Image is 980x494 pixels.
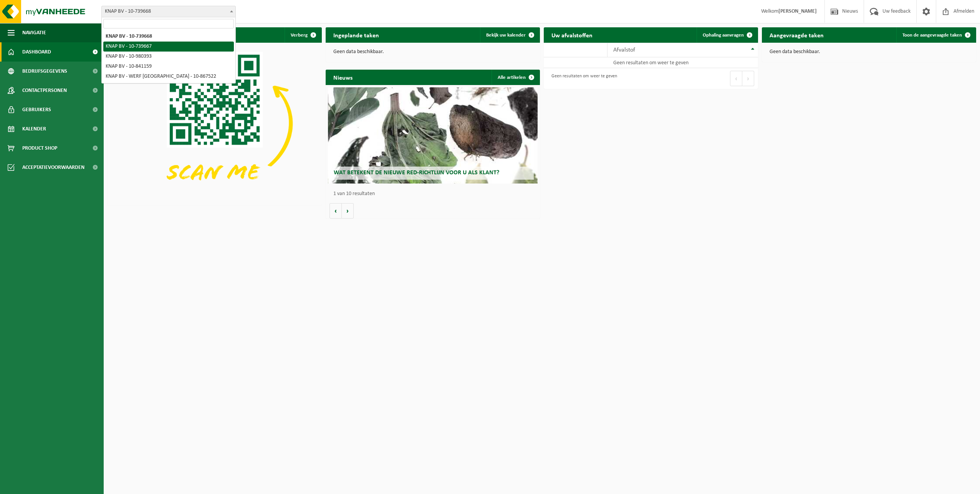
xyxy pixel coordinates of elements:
a: Ophaling aanvragen [697,27,757,43]
span: Bekijk uw kalender [486,33,526,38]
span: Product Shop [22,139,57,158]
p: Geen data beschikbaar. [333,49,532,55]
span: Contactpersonen [22,81,67,100]
h2: Nieuws [326,70,360,85]
button: Vorige [329,203,342,219]
li: KNAP BV - WERF [GEOGRAPHIC_DATA] - 10-867522 [103,72,234,82]
img: Download de VHEPlus App [108,43,322,204]
span: Gebruikers [22,100,51,119]
span: Bedrijfsgegevens [22,62,67,81]
span: Navigatie [22,23,46,42]
h2: Ingeplande taken [326,27,387,42]
div: Geen resultaten om weer te geven [548,70,617,87]
a: Bekijk uw kalender [480,27,539,43]
span: Acceptatievoorwaarden [22,158,84,177]
a: Alle artikelen [492,70,539,85]
span: Wat betekent de nieuwe RED-richtlijn voor u als klant? [334,170,499,176]
button: Previous [730,71,742,86]
td: Geen resultaten om weer te geven [544,57,758,68]
span: Kalender [22,119,46,139]
button: Volgende [342,203,354,219]
span: Ophaling aanvragen [703,33,744,38]
strong: [PERSON_NAME] [778,8,817,14]
a: Wat betekent de nieuwe RED-richtlijn voor u als klant? [328,87,538,184]
span: Afvalstof [613,47,635,53]
span: Toon de aangevraagde taken [902,33,962,38]
p: Geen data beschikbaar. [770,49,968,55]
li: KNAP BV - 10-980393 [103,52,234,62]
li: KNAP BV - 10-739667 [103,42,234,52]
p: 1 van 10 resultaten [333,191,536,197]
span: KNAP BV - 10-739668 [102,6,235,17]
button: Verberg [285,27,321,43]
li: KNAP BV - 10-739668 [103,32,234,42]
span: Verberg [291,33,308,38]
li: KNAP BV - 10-841159 [103,62,234,72]
button: Next [742,71,754,86]
span: KNAP BV - 10-739668 [101,6,236,17]
h2: Aangevraagde taken [762,27,831,42]
span: Dashboard [22,42,51,62]
a: Toon de aangevraagde taken [896,27,975,43]
h2: Uw afvalstoffen [544,27,600,42]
